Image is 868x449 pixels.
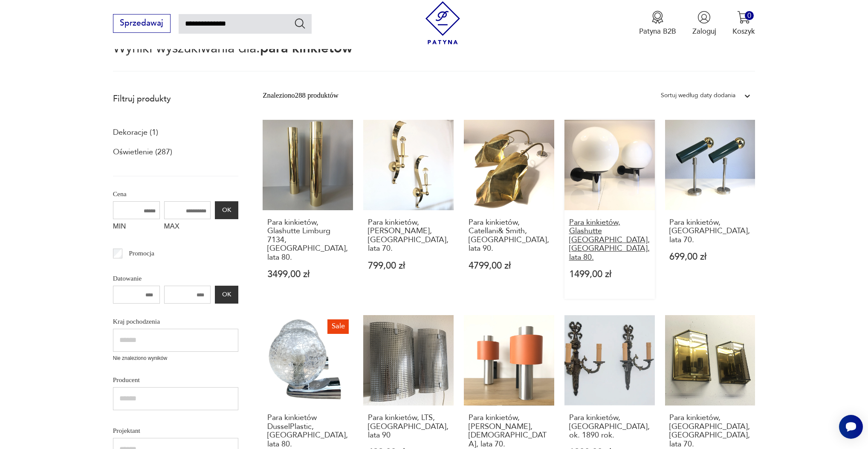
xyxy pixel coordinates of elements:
[294,17,306,29] button: Szukaj
[363,120,454,299] a: Para kinkietów, Asmuth Leuchten, Niemcy, lata 70.Para kinkietów, [PERSON_NAME], [GEOGRAPHIC_DATA]...
[263,90,339,101] div: Znaleziono 288 produktów
[113,20,171,27] a: Sprzedawaj
[639,11,676,36] a: Ikona medaluPatyna B2B
[737,11,750,24] img: Ikona koszyka
[651,11,664,24] img: Ikona medalu
[113,125,158,140] a: Dekoracje (1)
[469,414,550,449] h3: Para kinkietów, [PERSON_NAME], [DEMOGRAPHIC_DATA], lata 70.
[692,26,716,36] p: Zaloguj
[569,218,650,262] h3: Para kinkietów, Glashutte [GEOGRAPHIC_DATA], [GEOGRAPHIC_DATA], lata 80.
[745,11,754,20] div: 0
[464,120,554,299] a: Para kinkietów, Catellani& Smith, Włochy, lata 90.Para kinkietów, Catellani& Smith, [GEOGRAPHIC_D...
[113,93,238,104] p: Filtruj produkty
[469,218,550,253] h3: Para kinkietów, Catellani& Smith, [GEOGRAPHIC_DATA], lata 90.
[564,120,655,299] a: Para kinkietów, Glashutte Limburg, Niemcy, lata 80.Para kinkietów, Glashutte [GEOGRAPHIC_DATA], [...
[839,415,863,439] iframe: Smartsupp widget button
[639,26,676,36] p: Patyna B2B
[669,218,750,244] h3: Para kinkietów, [GEOGRAPHIC_DATA], lata 70.
[421,1,464,44] img: Patyna - sklep z meblami i dekoracjami vintage
[215,201,238,219] button: OK
[569,414,650,440] h3: Para kinkietów, [GEOGRAPHIC_DATA], ok. 1890 rok.
[113,316,238,327] p: Kraj pochodzenia
[267,414,348,449] h3: Para kinkietów DusselPlastic, [GEOGRAPHIC_DATA], lata 80.
[113,273,238,284] p: Datowanie
[263,120,353,299] a: Para kinkietów, Glashutte Limburg 7134, Niemcy, lata 80.Para kinkietów, Glashutte Limburg 7134, [...
[113,188,238,200] p: Cena
[215,286,238,304] button: OK
[665,120,755,299] a: Para kinkietów, Niemcy, lata 70.Para kinkietów, [GEOGRAPHIC_DATA], lata 70.699,00 zł
[569,270,650,279] p: 1499,00 zł
[368,261,449,270] p: 799,00 zł
[113,374,238,385] p: Producent
[129,248,154,259] p: Promocja
[732,11,755,36] button: 0Koszyk
[267,218,348,262] h3: Para kinkietów, Glashutte Limburg 7134, [GEOGRAPHIC_DATA], lata 80.
[732,26,755,36] p: Koszyk
[692,11,716,36] button: Zaloguj
[164,219,211,235] label: MAX
[368,414,449,440] h3: Para kinkietów, LTS, [GEOGRAPHIC_DATA], lata 90
[113,354,238,362] p: Nie znaleziono wyników
[669,252,750,261] p: 699,00 zł
[113,42,755,72] p: Wyniki wyszukiwania dla:
[113,219,160,235] label: MIN
[368,218,449,253] h3: Para kinkietów, [PERSON_NAME], [GEOGRAPHIC_DATA], lata 70.
[697,11,711,24] img: Ikonka użytkownika
[113,145,172,159] a: Oświetlenie (287)
[661,90,735,101] div: Sortuj według daty dodania
[639,11,676,36] button: Patyna B2B
[113,14,171,33] button: Sprzedawaj
[669,414,750,449] h3: Para kinkietów, [GEOGRAPHIC_DATA], [GEOGRAPHIC_DATA], lata 70.
[469,261,550,270] p: 4799,00 zł
[113,425,238,436] p: Projektant
[267,270,348,279] p: 3499,00 zł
